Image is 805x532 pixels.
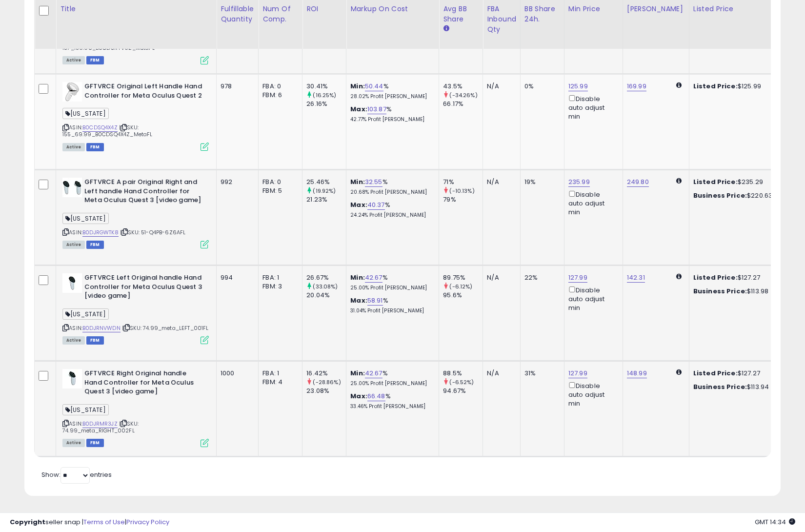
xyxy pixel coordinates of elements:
div: N/A [487,369,513,378]
span: FBM [86,56,104,64]
a: 249.80 [627,177,649,187]
small: (-10.13%) [449,187,474,195]
p: 33.46% Profit [PERSON_NAME] [350,403,431,410]
b: GFTVRCE Right Original handle Hand Controller for Meta Oculus Quest 3 [video game] [84,369,203,399]
a: 66.48 [367,391,385,401]
div: Title [60,4,212,14]
b: Listed Price: [693,368,738,378]
span: FBM [86,439,104,447]
span: | SKU: 74.99_meta_RIGHT_002FL [62,420,139,434]
div: % [350,178,431,196]
a: 235.99 [568,177,590,187]
b: Max: [350,200,367,209]
div: % [350,105,431,123]
span: All listings currently available for purchase on Amazon [62,143,85,151]
div: seller snap | | [10,518,169,527]
div: Avg BB Share [443,4,479,24]
small: (-6.12%) [449,283,472,290]
b: Business Price: [693,286,747,296]
span: [US_STATE] [62,308,109,320]
span: 2025-10-6 14:34 GMT [755,517,795,527]
div: 89.75% [443,273,483,282]
div: 43.5% [443,82,483,91]
span: Show: entries [41,470,112,479]
span: All listings currently available for purchase on Amazon [62,241,85,249]
a: B0DJRNVWDN [82,324,121,332]
a: 169.99 [627,82,646,91]
b: Min: [350,273,365,282]
b: Business Price: [693,191,747,200]
div: 994 [221,273,251,282]
div: 19% [524,178,557,186]
a: 142.31 [627,273,645,283]
div: FBA: 0 [262,82,295,91]
div: N/A [487,82,513,91]
div: 1000 [221,369,251,378]
div: % [350,296,431,314]
div: 94.67% [443,387,483,395]
b: Max: [350,391,367,401]
div: [PERSON_NAME] [627,4,685,14]
div: % [350,273,431,291]
b: Listed Price: [693,177,738,186]
div: Disable auto adjust min [568,380,615,408]
b: Min: [350,177,365,186]
a: B0DJRGWTK8 [82,228,119,237]
div: 88.5% [443,369,483,378]
a: 50.44 [365,82,383,91]
small: (-28.86%) [313,378,341,386]
div: 95.6% [443,291,483,300]
span: | SKU: 74.99_meta_LEFT_001FL [122,324,209,332]
p: 31.04% Profit [PERSON_NAME] [350,307,431,314]
a: 148.99 [627,368,647,378]
p: 42.77% Profit [PERSON_NAME] [350,116,431,123]
div: Listed Price [693,4,778,14]
a: Terms of Use [83,517,125,527]
div: N/A [487,273,513,282]
img: 31-Vy0KSI9L._SL40_.jpg [62,82,82,102]
a: 103.87 [367,104,386,114]
div: ROI [306,4,342,14]
b: Listed Price: [693,82,738,91]
div: Disable auto adjust min [568,93,615,121]
span: All listings currently available for purchase on Amazon [62,336,85,345]
div: N/A [487,178,513,186]
a: 125.99 [568,82,588,91]
div: % [350,82,431,100]
div: 0% [524,82,557,91]
div: ASIN: [62,369,209,446]
div: % [350,201,431,219]
b: GFTVRCE Left Original handle Hand Controller for Meta Oculus Quest 3 [video game] [84,273,203,303]
div: ASIN: [62,178,209,247]
p: 25.00% Profit [PERSON_NAME] [350,285,431,291]
p: 25.00% Profit [PERSON_NAME] [350,380,431,387]
i: Calculated using Dynamic Max Price. [676,178,682,184]
b: Listed Price: [693,273,738,282]
div: $220.63 [693,191,774,200]
div: 25.46% [306,178,346,186]
a: B0DJRMR3JZ [82,420,118,428]
a: 32.55 [365,177,382,187]
span: FBM [86,143,104,151]
div: 31% [524,369,557,378]
small: (19.92%) [313,187,336,195]
div: FBA: 1 [262,273,295,282]
div: % [350,369,431,387]
div: ASIN: [62,273,209,343]
p: 24.24% Profit [PERSON_NAME] [350,212,431,219]
div: FBM: 4 [262,378,295,387]
p: 28.02% Profit [PERSON_NAME] [350,93,431,100]
div: 79% [443,195,483,204]
div: $235.29 [693,178,774,186]
b: Max: [350,104,367,114]
div: Disable auto adjust min [568,189,615,217]
div: Fulfillable Quantity [221,4,254,24]
div: 30.41% [306,82,346,91]
div: 26.67% [306,273,346,282]
b: GFTVRCE Original Left Handle Hand Controller for Meta Oculus Quest 2 [84,82,203,102]
div: FBM: 6 [262,91,295,100]
div: $113.94 [693,383,774,391]
small: Avg BB Share. [443,24,449,33]
a: 58.91 [367,296,383,306]
img: 31P9kki5PTL._SL40_.jpg [62,178,82,197]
